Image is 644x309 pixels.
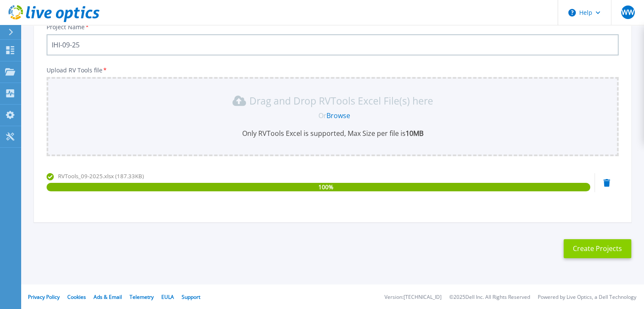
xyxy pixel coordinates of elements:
label: Project Name [47,24,90,30]
a: Support [182,293,200,301]
p: Drag and Drop RVTools Excel File(s) here [249,97,433,105]
span: 100 % [318,183,333,191]
a: Telemetry [130,293,154,301]
li: Version: [TECHNICAL_ID] [384,295,442,300]
li: Powered by Live Optics, a Dell Technology [538,295,636,300]
div: Drag and Drop RVTools Excel File(s) here OrBrowseOnly RVTools Excel is supported, Max Size per fi... [52,94,614,138]
a: Browse [326,111,350,120]
input: Enter Project Name [47,34,619,55]
a: EULA [161,293,174,301]
span: RVTools_09-2025.xlsx (187.33KB) [58,172,144,180]
a: Cookies [67,293,86,301]
button: Create Projects [564,239,631,258]
p: Upload RV Tools file [47,67,619,74]
a: Ads & Email [94,293,122,301]
p: Only RVTools Excel is supported, Max Size per file is [52,129,614,138]
span: Or [318,111,326,120]
a: Privacy Policy [28,293,60,301]
b: 10MB [406,129,423,138]
span: WW [621,9,634,16]
li: © 2025 Dell Inc. All Rights Reserved [449,295,530,300]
